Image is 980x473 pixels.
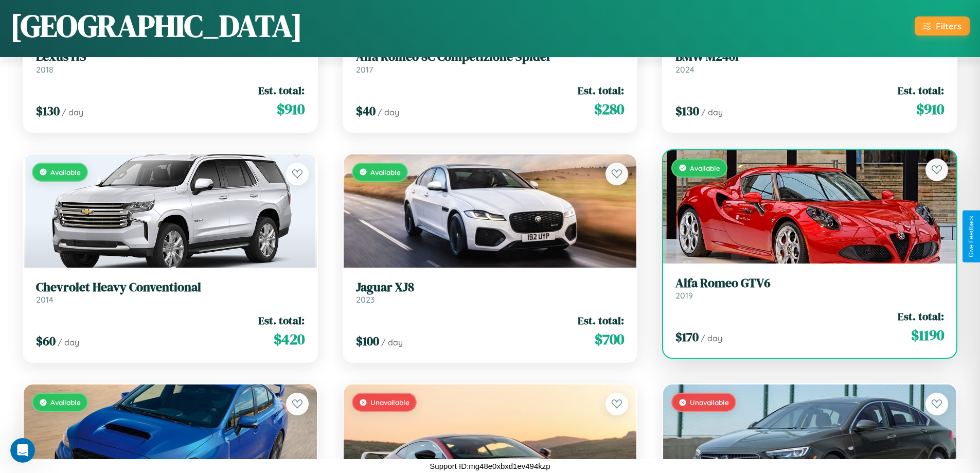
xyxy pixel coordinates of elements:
h3: Chevrolet Heavy Conventional [36,280,305,295]
span: 2018 [36,64,54,75]
span: 2019 [675,290,693,301]
span: Est. total: [898,83,944,98]
span: 2023 [356,294,375,305]
span: / day [701,107,723,117]
span: $ 700 [595,329,624,349]
span: Available [690,164,720,172]
a: BMW M240i2024 [675,49,944,75]
span: $ 280 [594,99,624,119]
h3: Alfa Romeo 8C Competizione Spider [356,49,625,64]
span: $ 40 [356,102,376,119]
h3: Alfa Romeo GTV6 [675,276,944,291]
p: Support ID: mg48e0xbxd1ev494kzp [430,459,550,473]
span: $ 60 [36,332,56,349]
div: Filters [936,21,961,31]
span: Unavailable [690,398,729,407]
span: $ 420 [274,329,305,349]
span: Est. total: [258,313,305,328]
h3: BMW M240i [675,49,944,64]
span: Available [370,168,401,177]
span: Est. total: [898,309,944,324]
h3: Jaguar XJ8 [356,280,625,295]
span: $ 170 [675,328,699,345]
span: Est. total: [258,83,305,98]
button: Filters [915,16,970,36]
a: Alfa Romeo 8C Competizione Spider2017 [356,49,625,75]
span: Est. total: [578,313,624,328]
span: / day [381,337,403,347]
span: $ 100 [356,332,379,349]
span: $ 130 [36,102,60,119]
iframe: Intercom live chat [10,438,35,463]
a: Chevrolet Heavy Conventional2014 [36,280,305,305]
span: $ 910 [277,99,305,119]
a: Alfa Romeo GTV62019 [675,276,944,301]
h1: [GEOGRAPHIC_DATA] [10,5,302,47]
a: Jaguar XJ82023 [356,280,625,305]
span: $ 1190 [911,325,944,345]
div: Give Feedback [968,216,975,257]
span: Est. total: [578,83,624,98]
span: Unavailable [370,398,409,407]
span: 2024 [675,64,694,75]
span: / day [378,107,399,117]
span: $ 910 [916,99,944,119]
span: / day [62,107,83,117]
span: 2017 [356,64,373,75]
a: Lexus HS2018 [36,49,305,75]
span: / day [58,337,79,347]
span: Available [50,168,81,177]
span: 2014 [36,294,54,305]
span: / day [701,333,722,343]
h3: Lexus HS [36,49,305,64]
span: Available [50,398,81,407]
span: $ 130 [675,102,699,119]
